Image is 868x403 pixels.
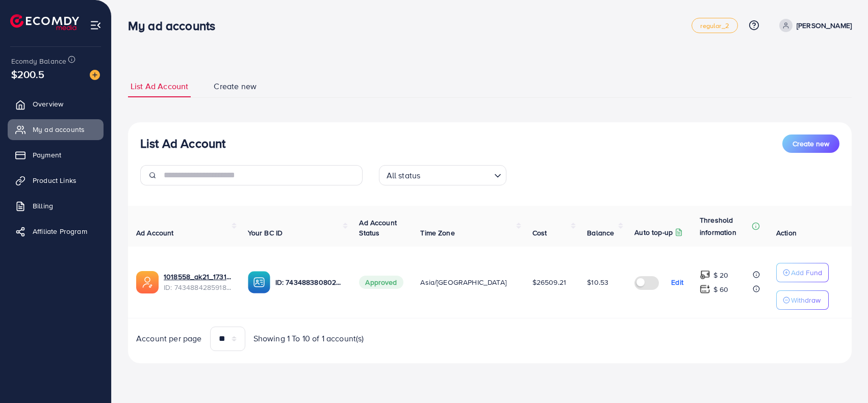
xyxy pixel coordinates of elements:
p: Threshold information [700,214,750,238]
span: Ad Account [136,228,174,238]
p: Add Fund [791,266,822,279]
span: Approved [359,276,403,289]
span: List Ad Account [131,80,188,92]
p: [PERSON_NAME] [797,19,852,32]
span: Create new [214,80,257,92]
span: Affiliate Program [33,226,87,236]
span: $200.5 [11,67,44,82]
span: Billing [33,201,53,211]
span: Overview [33,99,63,109]
span: Product Links [33,175,76,185]
img: ic-ads-acc.e4c84228.svg [136,271,159,293]
p: $ 60 [713,283,729,295]
a: regular_2 [692,18,737,33]
a: Product Links [8,170,104,191]
p: ID: 7434883808023183377 [275,276,343,288]
a: My ad accounts [8,119,104,140]
span: Your BC ID [248,228,283,238]
h3: My ad accounts [128,18,223,33]
a: Overview [8,94,104,114]
p: Withdraw [791,294,821,306]
span: Payment [33,150,61,160]
img: top-up amount [700,284,710,294]
span: regular_2 [700,22,729,29]
p: Edit [671,276,683,288]
a: Payment [8,145,104,165]
p: $ 20 [713,269,729,281]
img: menu [90,19,101,31]
span: Time Zone [420,228,454,238]
button: Create new [782,135,839,153]
span: Showing 1 To 10 of 1 account(s) [253,333,364,344]
input: Search for option [423,166,490,183]
span: $10.53 [587,277,608,287]
span: My ad accounts [33,124,85,135]
a: [PERSON_NAME] [775,19,852,32]
div: Search for option [379,165,506,185]
span: All status [385,168,423,183]
span: $26509.21 [532,277,566,287]
img: top-up amount [700,270,710,280]
img: image [90,70,100,80]
span: Account per page [136,333,202,344]
a: 1018558_ak21_1731068905070 [164,272,232,282]
div: <span class='underline'>1018558_ak21_1731068905070</span></br>7434884285918003201 [164,272,232,292]
span: Ecomdy Balance [11,56,66,66]
span: Asia/[GEOGRAPHIC_DATA] [420,277,506,287]
img: logo [10,14,79,30]
a: Billing [8,196,104,216]
img: ic-ba-acc.ded83a64.svg [248,271,270,293]
span: Ad Account Status [359,218,397,238]
p: Auto top-up [634,226,673,238]
span: Balance [587,228,614,238]
span: ID: 7434884285918003201 [164,282,232,292]
button: Add Fund [776,263,829,282]
span: Cost [532,228,547,238]
button: Withdraw [776,290,829,310]
span: Action [776,228,797,238]
span: Create new [793,139,829,149]
h3: List Ad Account [140,136,225,151]
a: Affiliate Program [8,221,104,241]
